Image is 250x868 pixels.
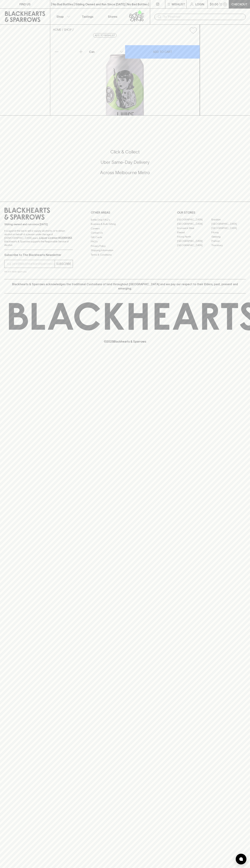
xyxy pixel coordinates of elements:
img: bubble-icon [239,857,243,861]
p: OTHER AREAS [91,210,159,215]
a: Stores [100,9,125,24]
p: 0 [224,3,226,5]
p: Sibling owned and run since [DATE] [4,223,73,226]
a: Geelong [211,235,246,239]
a: Thornbury [211,243,246,248]
a: Contact Us [91,231,159,235]
img: 50934.png [50,37,200,115]
a: [GEOGRAPHIC_DATA] [211,226,246,230]
h5: Across Melbourne Metro [4,170,246,176]
p: Checkout [231,2,247,6]
input: e.g. jane@blackheartsandsparrows.com.au [7,261,55,267]
div: Can [88,48,125,55]
p: It is against the law to sell or supply alcohol to, or to obtain alcohol on behalf of a person un... [4,229,73,247]
p: We will never spam you [4,270,73,273]
input: Try "Pinot noir" [163,14,243,20]
button: ADD TO CART [125,45,200,59]
a: Terms & Conditions [91,253,159,257]
a: Prahran [211,239,246,243]
p: Shop [56,14,64,19]
a: Tastings [75,9,100,24]
a: SHOP [64,28,72,31]
p: Wishlist [172,2,185,6]
p: Subscribe to The Blackhearts Newsletter [4,253,73,257]
button: SUBSCRIBE [55,260,73,268]
p: Login [195,2,204,6]
p: Can [89,50,95,54]
strong: Liquor License #32064953 [39,236,72,239]
a: [GEOGRAPHIC_DATA] [177,243,211,248]
p: Stores [108,14,117,19]
p: ADD TO CART [153,50,172,54]
p: $0.00 [210,2,218,6]
a: Elwood [177,230,211,235]
a: Gift Cards [91,235,159,239]
a: Braddon [211,218,246,222]
a: Shipping Information [91,248,159,253]
a: [GEOGRAPHIC_DATA] [177,222,211,226]
a: HOME [53,28,61,31]
a: Brunswick West [177,226,211,230]
a: [GEOGRAPHIC_DATA] [177,218,211,222]
p: Blackhearts & Sparrows acknowledges the traditional Custodians of land throughout [GEOGRAPHIC_DAT... [7,282,243,291]
p: SUBSCRIBE [56,262,71,266]
button: Add to wishlist [93,33,117,38]
a: Bottle Drop FAQ's [91,218,159,222]
a: Business & Bulk Gifting [91,222,159,226]
p: Tastings [82,14,93,19]
h5: Click & Collect [4,149,246,155]
button: Shop [50,9,75,24]
a: Fitzroy North [177,235,211,239]
p: FIND US [19,2,31,6]
button: Add to wishlist [188,26,198,35]
p: OUR STORES [177,210,246,215]
div: Call to action block [4,135,246,194]
a: Careers [91,226,159,231]
a: Fitzroy [211,230,246,235]
a: Privacy Policy [91,244,159,248]
a: [GEOGRAPHIC_DATA] [211,222,246,226]
a: [GEOGRAPHIC_DATA] [177,239,211,243]
a: FAQ's [91,240,159,244]
h5: Uber Same-Day Delivery [4,159,246,165]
